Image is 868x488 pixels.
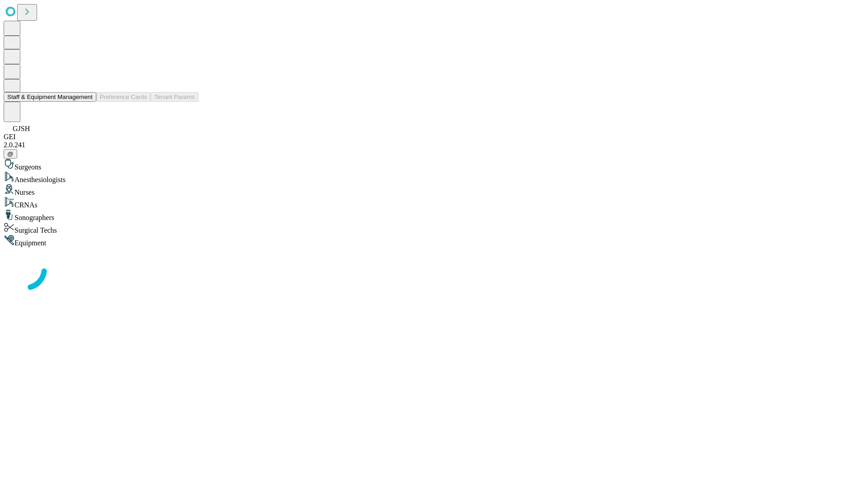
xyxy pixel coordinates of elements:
[151,92,198,102] button: Tenant Params
[4,209,864,222] div: Sonographers
[4,133,864,141] div: GEI
[4,171,864,184] div: Anesthesiologists
[4,222,864,235] div: Surgical Techs
[96,92,151,102] button: Preference Cards
[4,197,864,209] div: CRNAs
[4,235,864,247] div: Equipment
[4,159,864,171] div: Surgeons
[13,125,30,132] span: GJSH
[4,149,17,159] button: @
[4,92,96,102] button: Staff & Equipment Management
[4,141,864,149] div: 2.0.241
[7,150,14,157] span: @
[4,184,864,197] div: Nurses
